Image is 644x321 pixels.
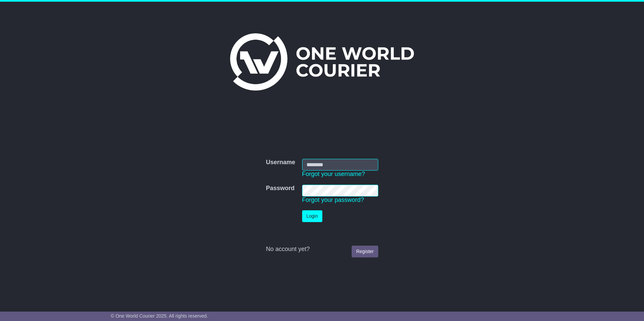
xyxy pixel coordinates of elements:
label: Username [266,159,295,166]
a: Forgot your password? [302,197,364,203]
button: Login [302,210,322,222]
div: No account yet? [266,246,378,253]
a: Forgot your username? [302,171,365,177]
img: One World [230,33,414,91]
span: © One World Courier 2025. All rights reserved. [111,313,208,319]
a: Register [352,246,378,257]
label: Password [266,185,294,192]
